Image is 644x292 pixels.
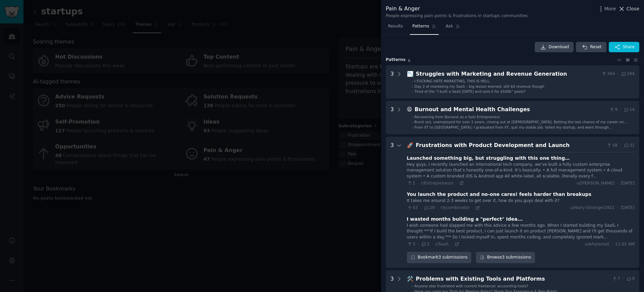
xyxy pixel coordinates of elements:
[388,23,403,29] span: Results
[618,5,639,12] button: Close
[570,205,615,211] span: u/Hairy-Stranger2921
[416,141,604,150] div: Frustrations with Product Development and Launch
[390,70,394,94] div: 3
[624,107,635,113] span: 14
[412,79,413,83] div: -
[412,284,413,288] div: -
[386,57,406,63] span: Pattern s
[604,5,616,12] span: More
[621,205,635,211] span: [DATE]
[432,242,433,246] span: ·
[421,181,453,186] span: r/Entrepreneurs
[407,191,592,198] div: You launch the product and no-one cares! feels harder than breakups
[415,125,612,134] span: From IIT to [GEOGRAPHIC_DATA]: I graduated from IIT, quit my stable job, failed my startup, and w...
[617,180,619,187] span: ·
[535,42,574,53] a: Download
[390,141,394,263] div: 3
[620,107,621,113] span: ·
[386,5,528,13] div: Pain & Anger
[407,142,414,148] span: 🚀
[407,198,635,204] div: It takes me around 2-3 weeks to get over it, how do you guys deal with it?
[626,276,635,282] span: 9
[407,162,635,179] div: Hey guys, I recently launched an international tech company, we’ve built a fully custom enterpris...
[472,206,473,210] span: ·
[421,241,429,247] span: 2
[609,42,639,53] button: Share
[410,21,438,35] a: Patterns
[407,223,635,240] div: I wish someone had slapped me with this advice a few months ago. When I started building my SaaS,...
[549,44,569,50] span: Download
[415,89,526,93] span: Tired of the “I built a SaaS [DATE] and sold it for $500k” posts?
[415,79,491,83] span: I FUCKING HATE MARKETING, THIS IS HELL.
[386,21,405,35] a: Results
[606,143,618,149] span: 48
[440,205,469,210] span: r/ycombinator
[407,252,472,263] div: Bookmark 3 submissions
[621,71,635,77] span: 264
[415,120,628,129] span: Burnt out, unemployed for over 2 years, closing out at [DEMOGRAPHIC_DATA]. Betting the last chanc...
[435,242,449,246] span: r/SaaS
[623,44,635,50] span: Share
[407,71,414,77] span: 📉
[386,13,528,19] div: People expressing pain points & frustrations in startups communities
[609,107,618,113] span: 9
[408,59,410,63] span: 8
[585,241,609,247] span: u/whyismail
[621,180,635,187] span: [DATE]
[416,275,609,283] div: Problems with Existing Tools and Platforms
[418,242,419,246] span: ·
[623,276,624,282] span: ·
[476,252,535,263] a: Browse3 submissions
[597,5,616,12] button: More
[446,23,453,29] span: Ask
[407,252,472,263] button: Bookmark3 submissions
[412,23,429,29] span: Patterns
[576,42,606,53] button: Reset
[420,206,421,210] span: ·
[407,155,570,162] div: Launched something big, but struggling with this one thing…
[611,241,613,247] span: ·
[590,44,601,50] span: Reset
[407,205,418,211] span: 43
[451,242,452,246] span: ·
[412,125,413,130] div: -
[443,21,463,35] a: Ask
[412,84,413,89] div: -
[456,181,457,186] span: ·
[412,120,413,124] div: -
[415,105,607,114] div: Burnout and Mental Health Challenges
[620,143,621,149] span: ·
[407,216,523,223] div: I wasted months building a "perfect" Idea...
[415,84,544,88] span: Day 2 of marketing my SaaS – big lesson learned; still $0 revenue though
[407,241,415,247] span: 3
[424,205,435,211] span: 29
[617,71,619,77] span: ·
[615,241,635,247] span: 11:02 AM
[407,106,412,113] span: 😩
[416,70,599,78] div: Struggles with Marketing and Revenue Generation
[390,105,394,130] div: 3
[418,181,419,186] span: ·
[407,180,415,187] span: 2
[415,284,528,288] span: Anyone else frustrated with current freelancer accounting tools?
[601,71,615,77] span: 344
[412,89,413,94] div: -
[407,276,414,282] span: 🛠️
[624,143,635,149] span: 31
[627,5,639,12] span: Close
[617,205,619,211] span: ·
[577,180,615,187] span: u/[PERSON_NAME]
[412,115,413,119] div: -
[612,276,620,282] span: 7
[437,206,438,210] span: ·
[415,115,500,119] span: Recovering from Burnout as a Solo Entrepreneur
